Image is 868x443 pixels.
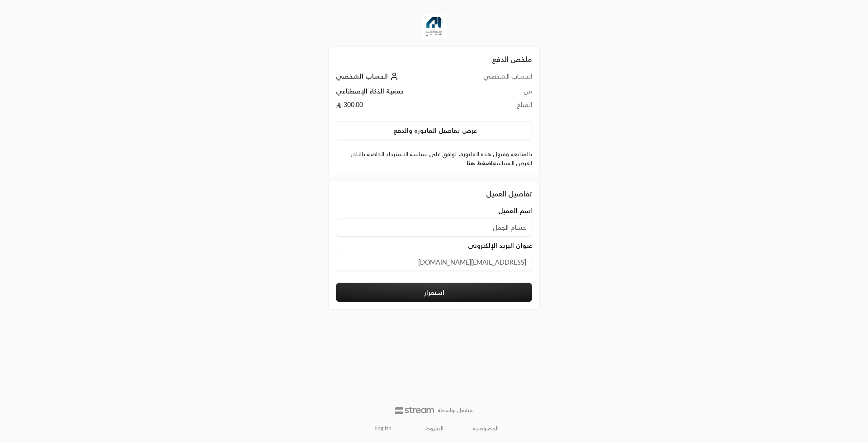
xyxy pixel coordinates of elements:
[336,72,401,80] a: الحساب الشخصي
[336,54,532,65] h2: ملخص الدفع
[438,407,473,414] p: مشغل بواسطة
[336,150,532,168] label: بالمتابعة وقبول هذه الفاتورة، توافق على سياسة الاسترداد الخاصة بالتاجر. لعرض السياسة .
[336,188,532,199] div: تفاصيل العميل
[473,425,499,432] a: الخصوصية
[498,206,532,215] span: اسم العميل
[336,219,532,237] input: اسم العميل
[422,14,446,39] img: Company Logo
[336,121,532,140] button: عرض تفاصيل الفاتورة والدفع
[468,241,532,250] span: عنوان البريد الإلكتروني
[336,253,532,271] input: عنوان البريد الإلكتروني
[336,283,532,302] button: استمرار
[336,100,450,114] td: 300.00
[336,87,450,100] td: جمعية الذكاء الإصطناعي
[426,425,443,432] a: الشروط
[369,421,396,436] a: English
[467,159,493,167] a: اضغط هنا
[450,100,532,114] td: المبلغ
[450,72,532,87] td: الحساب الشخصي
[336,72,388,80] span: الحساب الشخصي
[450,87,532,100] td: من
